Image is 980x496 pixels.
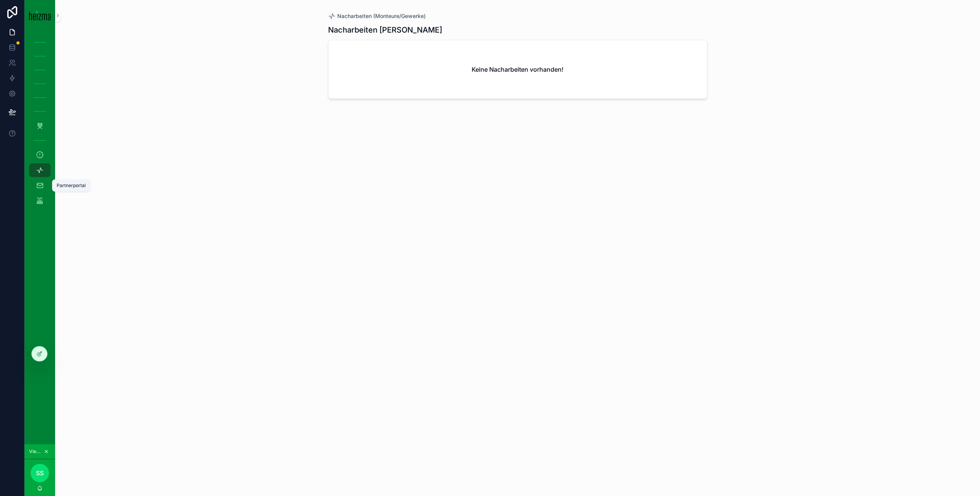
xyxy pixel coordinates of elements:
[328,12,426,20] a: Nacharbeiten (Monteure/Gewerke)
[29,10,51,20] img: App logo
[337,12,426,20] span: Nacharbeiten (Monteure/Gewerke)
[57,182,86,189] div: Partnerportal
[36,468,44,478] span: SS
[472,65,563,74] h2: Keine Nacharbeiten vorhanden!
[24,31,55,218] div: scrollable content
[328,25,442,35] h1: Nacharbeiten [PERSON_NAME]
[29,448,42,455] span: Viewing as [PERSON_NAME]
